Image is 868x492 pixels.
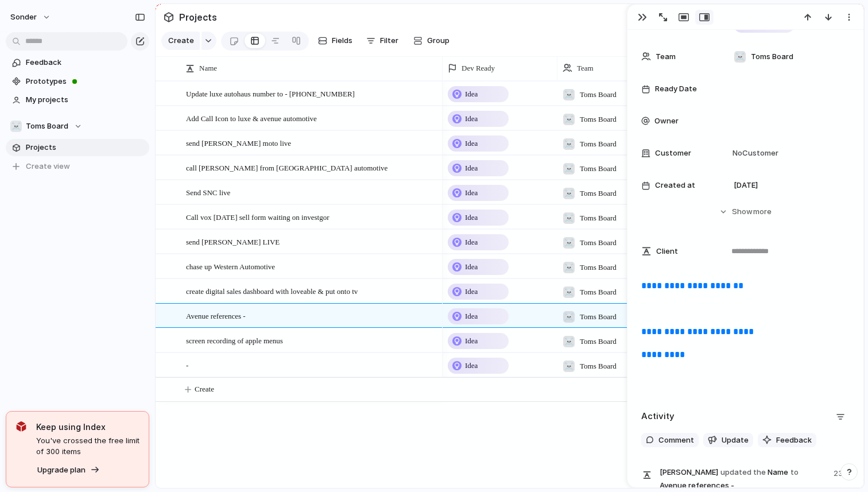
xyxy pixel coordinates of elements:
span: Idea [465,187,478,199]
span: Add Call Icon to luxe & avenue automotive [186,111,317,125]
span: Create [168,35,194,47]
span: Idea [465,212,478,223]
span: Idea [465,261,478,273]
span: Toms Board [580,237,617,249]
button: Group [408,32,455,50]
div: ☠️ [563,262,575,273]
button: Fields [313,32,357,50]
span: Comment [658,435,694,446]
span: Idea [465,286,478,297]
div: ☠️ [563,286,575,298]
span: Idea [465,88,478,100]
span: Feedback [26,57,145,68]
span: sonder [10,11,37,23]
span: Idea [465,237,478,248]
span: Toms Board [751,51,793,63]
span: No Customer [729,148,778,159]
span: Prototypes [26,76,145,87]
span: Idea [465,335,478,347]
div: ☠️ [563,237,575,249]
span: Created at [655,180,695,191]
div: ☠️ [563,188,575,199]
span: Toms Board [580,361,617,372]
span: Idea [465,113,478,125]
span: Idea [465,138,478,149]
span: Toms Board [580,89,617,100]
span: Customer [655,148,691,159]
span: [DATE] [734,180,758,191]
div: ☠️ [563,138,575,150]
span: Team [656,51,676,63]
button: Create [161,32,200,50]
span: Filter [380,35,398,47]
span: Toms Board [580,336,617,347]
span: Fields [332,35,352,47]
span: Upgrade plan [37,464,86,476]
span: Client [656,246,678,257]
span: Feedback [776,435,812,446]
span: Update luxe autohaus number to - [PHONE_NUMBER] [186,87,355,100]
span: Toms Board [580,188,617,199]
span: - [186,358,188,371]
div: ☠️ [734,51,746,63]
span: 23h [834,466,850,479]
span: to [790,467,799,478]
span: chase up Western Automotive [186,259,275,273]
span: Toms Board [580,138,617,150]
span: Call vox [DATE] sell form waiting on investgor [186,210,330,223]
span: send [PERSON_NAME] moto live [186,136,291,149]
button: Comment [641,433,699,448]
span: Projects [26,142,145,153]
div: ☠️ [563,163,575,175]
span: Toms Board [26,121,68,132]
div: ☠️ [563,114,575,125]
a: Projects [6,139,149,156]
span: Keep using Index [36,421,139,433]
span: Toms Board [580,311,617,323]
span: Avenue references - [186,309,246,322]
span: create digital sales dashboard with loveable & put onto tv [186,284,358,297]
span: Toms Board [580,163,617,175]
span: Team [577,63,594,74]
span: Group [427,35,449,47]
span: You've crossed the free limit of 300 items [36,435,139,458]
span: Toms Board [580,286,617,298]
div: ☠️ [563,311,575,323]
div: ☠️ [563,361,575,372]
span: [PERSON_NAME] [660,467,718,478]
button: Feedback [758,433,816,448]
div: ☠️ [563,336,575,347]
span: Idea [465,311,478,322]
span: Projects [177,7,219,28]
button: Filter [362,32,403,50]
a: Feedback [6,54,149,71]
span: Create view [26,161,70,172]
span: more [753,206,772,218]
button: Create view [6,158,149,175]
span: Ready Date [655,83,697,95]
div: ☠️ [563,89,575,100]
div: ☠️ [10,121,22,132]
span: Idea [465,162,478,174]
span: Owner [654,115,679,127]
span: Name [199,63,217,74]
span: Toms Board [580,114,617,125]
span: Idea [465,360,478,371]
span: Create [195,383,214,395]
span: Toms Board [580,212,617,224]
div: ☠️ [563,212,575,224]
a: My projects [6,91,149,109]
button: Upgrade plan [34,462,103,478]
span: screen recording of apple menus [186,334,283,347]
span: Dev Ready [462,63,495,74]
span: Name Avenue references - [660,466,827,491]
span: Send SNC live [186,185,230,199]
span: updated the [720,467,766,478]
span: Update [722,435,749,446]
span: My projects [26,94,145,106]
button: ☠️Toms Board [6,118,149,135]
h2: Activity [641,410,675,423]
button: Showmore [641,202,850,222]
span: call [PERSON_NAME] from [GEOGRAPHIC_DATA] automotive [186,161,387,174]
button: sonder [5,8,57,26]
